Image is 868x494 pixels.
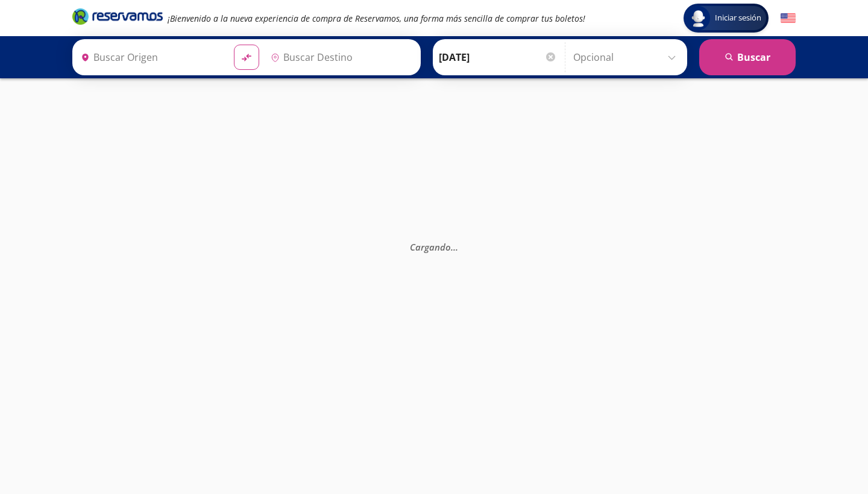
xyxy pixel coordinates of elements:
[699,39,796,75] button: Buscar
[573,42,681,72] input: Opcional
[451,241,453,253] span: .
[168,13,585,24] em: ¡Bienvenido a la nueva experiencia de compra de Reservamos, una forma más sencilla de comprar tus...
[72,7,163,25] i: Brand Logo
[781,11,796,26] button: English
[72,7,163,29] a: Brand Logo
[710,12,766,24] span: Iniciar sesión
[266,42,414,72] input: Buscar Destino
[453,241,456,253] span: .
[439,42,557,72] input: Elegir Fecha
[76,42,224,72] input: Buscar Origen
[456,241,458,253] span: .
[410,241,458,253] em: Cargando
